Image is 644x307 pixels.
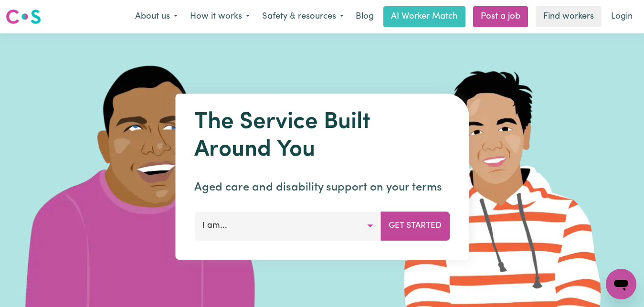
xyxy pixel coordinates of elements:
a: Find workers [536,6,602,27]
button: How it works [184,7,256,27]
a: AI Worker Match [383,6,465,27]
a: Post a job [473,6,528,27]
p: Aged care and disability support on your terms [194,179,450,196]
button: I am... [194,212,381,240]
button: Safety & resources [256,7,350,27]
h1: The Service Built Around You [194,109,450,164]
button: Get Started [380,212,450,240]
button: About us [129,7,184,27]
img: Careseekers logo [6,8,41,25]
a: Blog [350,6,380,27]
a: Careseekers logo [6,6,41,28]
a: Login [605,6,638,27]
iframe: Button to launch messaging window [606,269,636,299]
